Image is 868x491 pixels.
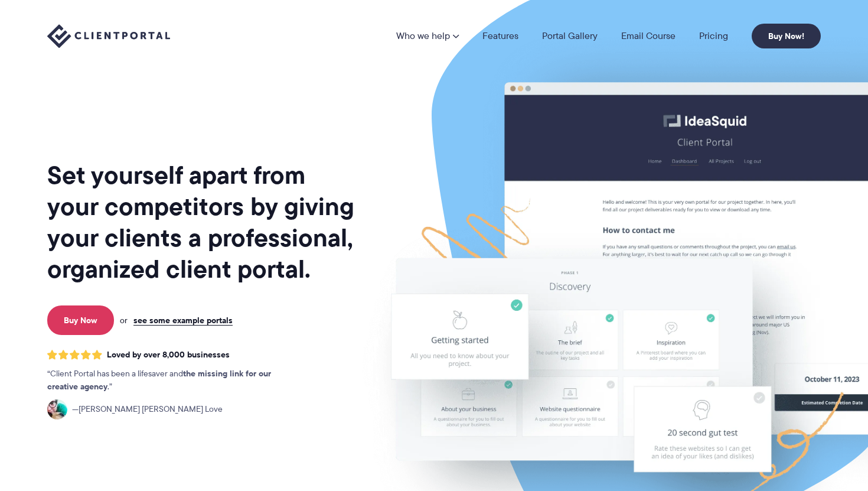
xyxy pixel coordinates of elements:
[621,31,676,41] a: Email Course
[72,403,223,416] span: [PERSON_NAME] [PERSON_NAME] Love
[47,305,114,335] a: Buy Now
[752,24,821,48] a: Buy Now!
[482,31,518,41] a: Features
[107,350,230,360] span: Loved by over 8,000 businesses
[396,31,459,41] a: Who we help
[47,160,357,285] h1: Set yourself apart from your competitors by giving your clients a professional, organized client ...
[47,367,271,393] strong: the missing link for our creative agency
[47,368,295,394] p: Client Portal has been a lifesaver and .
[699,31,728,41] a: Pricing
[133,315,233,326] a: see some example portals
[542,31,598,41] a: Portal Gallery
[120,315,128,326] span: or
